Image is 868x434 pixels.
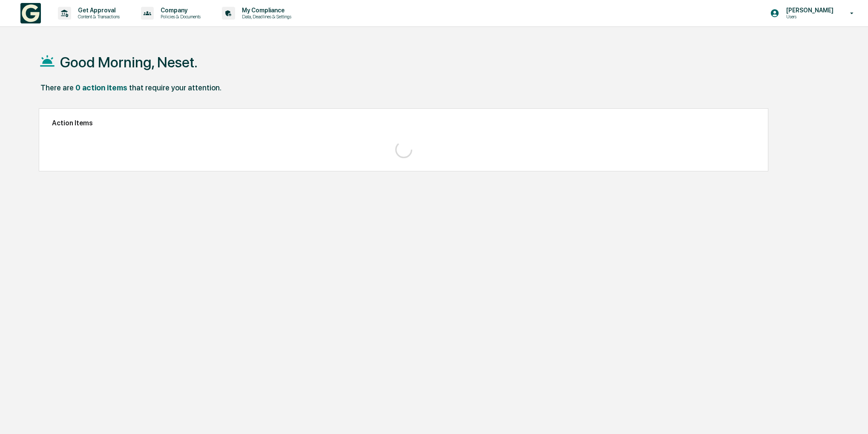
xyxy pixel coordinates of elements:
[154,14,205,20] p: Policies & Documents
[779,14,838,20] p: Users
[75,83,127,92] div: 0 action items
[235,14,296,20] p: Data, Deadlines & Settings
[60,54,198,71] h1: Good Morning, Neset.
[129,83,221,92] div: that require your attention.
[71,14,124,20] p: Content & Transactions
[235,7,296,14] p: My Compliance
[779,7,838,14] p: [PERSON_NAME]
[20,3,41,23] img: logo
[52,119,755,127] h2: Action Items
[40,83,74,92] div: There are
[71,7,124,14] p: Get Approval
[154,7,205,14] p: Company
